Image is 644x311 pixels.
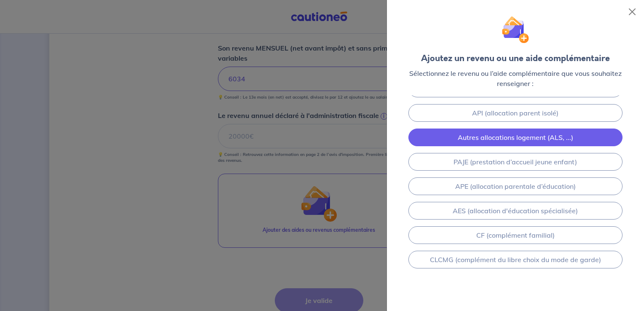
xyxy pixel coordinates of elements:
[625,5,639,19] button: Close
[502,16,529,43] img: illu_wallet.svg
[408,104,623,122] a: API (allocation parent isolé)
[408,129,623,146] a: Autres allocations logement (ALS, ...)
[408,153,623,171] a: PAJE (prestation d’accueil jeune enfant)
[408,202,623,220] a: AES (allocation d'éducation spécialisée)
[408,251,623,268] a: CLCMG (complément du libre choix du mode de garde)
[400,68,631,88] p: Sélectionnez le revenu ou l’aide complémentaire que vous souhaitez renseigner :
[408,177,623,195] a: APE (allocation parentale d’éducation)
[408,226,623,244] a: CF (complément familial)
[421,52,610,65] div: Ajoutez un revenu ou une aide complémentaire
